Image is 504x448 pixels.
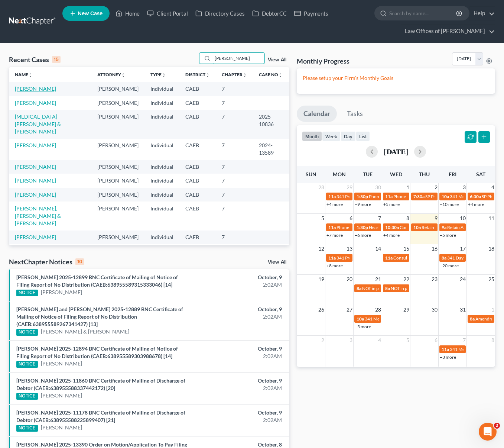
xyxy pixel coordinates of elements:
td: 7 [216,231,253,244]
a: +5 more [355,324,371,329]
td: 7 [216,82,253,96]
span: 8a [442,255,446,261]
span: 12 [318,244,325,253]
span: 11a [328,255,336,261]
span: 21 [374,275,382,284]
i: unfold_more [205,73,210,77]
a: [PERSON_NAME] [15,164,56,170]
span: 4 [491,183,495,192]
span: 30 [431,305,438,314]
i: unfold_more [278,73,283,77]
span: 3 [462,183,466,192]
td: Individual [144,160,179,174]
td: [PERSON_NAME] [91,160,144,174]
span: 6 [349,214,353,223]
span: 8a [357,286,361,291]
a: [PERSON_NAME] [41,424,82,431]
td: Individual [144,231,179,244]
a: Typeunfold_more [150,72,166,77]
a: +7 more [326,232,343,238]
span: 9 [434,214,438,223]
a: +6 more [355,232,371,238]
td: CAEB [179,231,216,244]
td: [PERSON_NAME] [91,139,144,160]
a: Nameunfold_more [15,72,33,77]
span: 17 [459,244,466,253]
td: CAEB [179,244,216,273]
span: Wed [390,171,402,177]
td: Individual [144,82,179,96]
a: +10 more [440,202,459,207]
a: [PERSON_NAME] [15,86,56,92]
span: Fri [449,171,456,177]
span: 341 Prep for [PERSON_NAME] [336,194,397,199]
td: 7 [216,202,253,230]
div: NOTICE [16,393,38,400]
i: unfold_more [121,73,126,77]
span: 31 [459,305,466,314]
span: 11a [385,255,393,261]
span: 10a [442,194,449,199]
td: CAEB [179,202,216,230]
span: 8 [491,336,495,345]
td: Individual [144,110,179,138]
td: 2024-11910 [253,244,290,273]
span: 7 [377,214,382,223]
a: Payments [290,7,332,20]
a: +4 more [468,202,484,207]
iframe: Intercom live chat [479,423,497,441]
td: [PERSON_NAME] [91,244,144,273]
span: Phone Consultation for [PERSON_NAME] [369,194,450,199]
td: [PERSON_NAME] [91,96,144,110]
a: Directory Cases [192,7,248,20]
div: 2:02AM [198,281,282,289]
span: 1:30p [357,194,368,199]
div: NOTICE [16,361,38,368]
a: Calendar [297,106,337,122]
span: 30 [374,183,382,192]
span: 8a [470,316,475,322]
a: +5 more [383,202,400,207]
a: [PERSON_NAME], [PERSON_NAME] & [PERSON_NAME] [15,205,61,226]
div: October, 9 [198,377,282,384]
button: day [341,131,356,141]
span: Sun [306,171,316,177]
a: +5 more [440,232,456,238]
div: 10 [75,258,84,265]
a: Case Nounfold_more [259,72,283,77]
td: 7 [216,174,253,187]
td: 7 [216,244,253,273]
span: 10a [413,225,421,230]
div: October, 9 [198,345,282,352]
span: 15 [403,244,410,253]
span: 6 [434,336,438,345]
span: 10:30a [385,225,399,230]
span: 28 [318,183,325,192]
td: [PERSON_NAME] [91,82,144,96]
span: 28 [374,305,382,314]
div: October, 9 [198,306,282,313]
span: 7 [462,336,466,345]
span: 19 [318,275,325,284]
span: 4 [377,336,382,345]
a: Chapterunfold_more [222,72,247,77]
span: 25 [488,275,495,284]
input: Search by name... [389,6,457,20]
span: Retain Appointment for [PERSON_NAME] [422,225,503,230]
a: DebtorCC [248,7,290,20]
span: 6:30a [470,194,481,199]
a: [PERSON_NAME] 2025-11178 BNC Certificate of Mailing of Discharge of Debtor (CAEB:6389555882258994... [16,409,185,423]
div: NOTICE [16,329,38,336]
td: [PERSON_NAME] [91,188,144,202]
span: Consultation for [PERSON_NAME] [400,225,467,230]
a: +4 more [326,202,343,207]
span: 11 [488,214,495,223]
span: 11a [442,347,449,352]
span: 16 [431,244,438,253]
span: 13 [346,244,353,253]
td: [PERSON_NAME] [91,202,144,230]
a: Tasks [340,106,370,122]
span: 23 [431,275,438,284]
span: Tue [363,171,373,177]
td: [PERSON_NAME] [91,110,144,138]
